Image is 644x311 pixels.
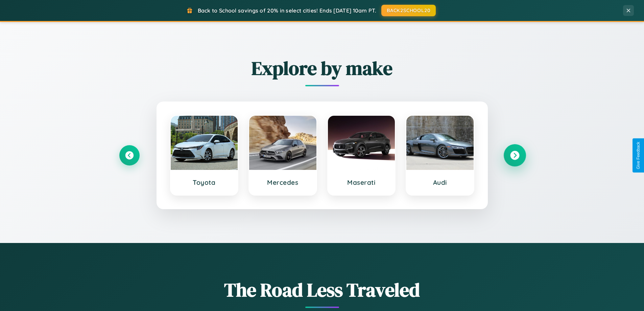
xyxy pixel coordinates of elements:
[119,277,525,303] h1: The Road Less Traveled
[636,142,641,169] div: Give Feedback
[381,5,436,16] button: BACK2SCHOOL20
[413,178,467,186] h3: Audi
[335,178,388,186] h3: Maserati
[256,178,310,186] h3: Mercedes
[119,55,525,81] h2: Explore by make
[177,178,231,186] h3: Toyota
[198,7,376,14] span: Back to School savings of 20% in select cities! Ends [DATE] 10am PT.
